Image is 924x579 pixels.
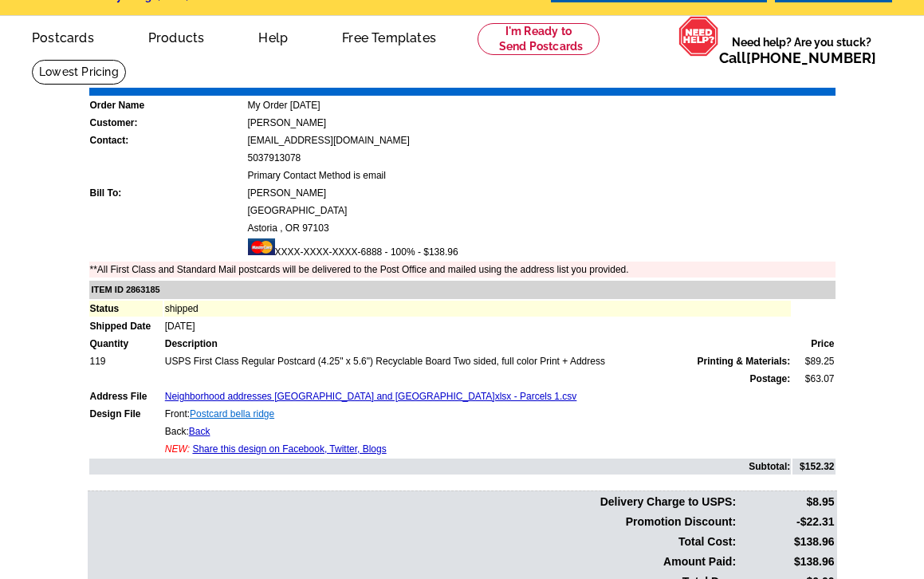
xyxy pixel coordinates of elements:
[89,388,163,404] td: Address File
[247,167,836,183] td: Primary Contact Method is email
[164,336,792,352] td: Description
[89,97,246,113] td: Order Name
[89,262,836,278] td: **All First Class and Standard Mail postcards will be delivered to the Post Office and mailed usi...
[678,16,719,57] img: help
[233,18,313,55] a: Help
[164,318,792,334] td: [DATE]
[123,18,230,55] a: Products
[6,18,120,55] a: Postcards
[164,406,792,422] td: Front:
[89,553,737,571] td: Amount Paid:
[89,185,246,201] td: Bill To:
[165,443,190,455] span: NEW:
[164,301,792,317] td: shipped
[746,49,876,66] a: [PHONE_NUMBER]
[192,443,386,455] a: Share this design on Facebook, Twitter, Blogs
[247,238,836,260] td: XXXX-XXXX-XXXX-6888 - 100% - $138.96
[89,533,737,551] td: Total Cost:
[164,353,792,369] td: USPS First Class Regular Postcard (4.25" x 5.6") Recyclable Board Two sided, full color Print + A...
[165,391,577,402] a: Neighborhood addresses [GEOGRAPHIC_DATA] and [GEOGRAPHIC_DATA]xlsx - Parcels 1.csv
[89,301,163,317] td: Status
[89,513,737,531] td: Promotion Discount:
[89,336,163,352] td: Quantity
[247,132,836,148] td: [EMAIL_ADDRESS][DOMAIN_NAME]
[247,150,836,166] td: 5037913078
[89,281,836,299] td: ITEM ID 2863185
[189,426,210,437] a: Back
[89,459,792,475] td: Subtotal:
[89,406,163,422] td: Design File
[89,115,246,131] td: Customer:
[719,49,876,66] span: Call
[247,185,836,201] td: [PERSON_NAME]
[605,208,924,579] iframe: LiveChat chat widget
[719,34,884,66] span: Need help? Are you stuck?
[247,97,836,113] td: My Order [DATE]
[248,238,275,255] img: mast.gif
[89,318,163,334] td: Shipped Date
[317,18,462,55] a: Free Templates
[247,220,836,236] td: Astoria , OR 97103
[190,408,274,419] a: Postcard bella ridge
[164,423,792,439] td: Back:
[247,115,836,131] td: [PERSON_NAME]
[89,132,246,148] td: Contact:
[89,353,163,369] td: 119
[247,203,836,219] td: [GEOGRAPHIC_DATA]
[89,493,737,511] td: Delivery Charge to USPS:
